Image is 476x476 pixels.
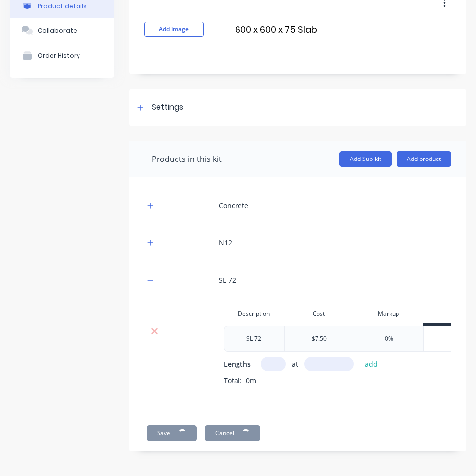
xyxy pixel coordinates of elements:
div: SL 72 [219,275,236,285]
div: 0% [385,334,393,343]
div: Order History [38,52,80,59]
div: SL 72 [229,332,279,345]
button: add [360,357,383,371]
div: Description [224,304,284,323]
span: Total: [224,376,242,385]
button: Add Sub-kit [339,151,392,167]
button: Save [147,425,197,441]
span: Lengths [224,359,251,369]
div: Cost [284,304,354,323]
div: Product details [38,2,87,10]
button: Collaborate [10,18,114,43]
button: Add image [144,22,204,37]
input: Enter kit name [234,22,410,37]
button: Cancel [205,425,260,441]
button: Add product [397,151,451,167]
div: $7.50 [312,334,327,343]
button: Order History [10,43,114,68]
div: Collaborate [38,27,77,34]
span: at [292,359,298,369]
div: Products in this kit [152,153,222,165]
div: Settings [152,101,183,114]
span: 0m [242,376,260,385]
div: N12 [219,238,232,248]
div: Concrete [219,200,248,211]
div: Markup [354,304,423,323]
